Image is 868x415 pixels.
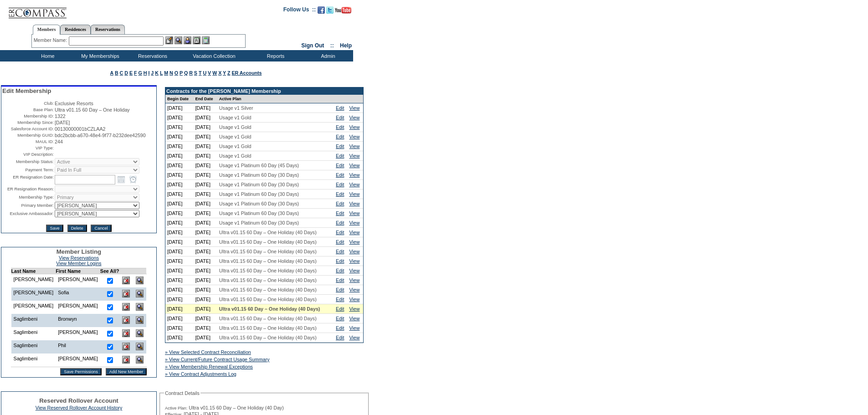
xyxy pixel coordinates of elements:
td: Saglimbeni [11,340,56,354]
a: View [349,230,360,235]
img: View Dashboard [136,277,144,284]
a: S [194,70,197,76]
a: Edit [336,134,344,139]
td: [DATE] [193,228,217,237]
td: [DATE] [165,199,193,209]
a: V [208,70,211,76]
td: [DATE] [193,151,217,161]
a: » View Selected Contract Reconciliation [165,349,251,355]
a: » View Contract Adjustments Log [165,371,236,377]
a: View [349,105,360,111]
a: » View Membership Renewal Exceptions [165,364,253,369]
a: Edit [336,335,344,340]
a: » View Current/Future Contract Usage Summary [165,357,270,362]
a: View [349,287,360,292]
td: Saglimbeni [11,314,56,327]
img: Reservations [193,36,200,44]
span: 1322 [55,113,66,119]
a: Become our fan on Facebook [318,9,325,15]
a: View [349,115,360,120]
a: Edit [336,115,344,120]
td: [DATE] [193,247,217,256]
td: [DATE] [165,142,193,151]
a: Edit [336,182,344,187]
a: View [349,172,360,178]
a: L [160,70,163,76]
td: Saglimbeni [11,354,56,367]
td: [DATE] [165,170,193,180]
a: View Reserved Rollover Account History [36,405,123,410]
span: Usage v1 Platinum 60 Day (45 Days) [219,163,299,168]
td: See All? [100,268,119,274]
span: bdc2bcbb-a670-48e4-9f77-b232dee42590 [55,133,146,138]
span: Ultra v01.15 60 Day – One Holiday (40 Days) [219,316,317,321]
a: View [349,268,360,273]
a: Edit [336,239,344,245]
a: Reservations [91,25,125,34]
a: View [349,182,360,187]
td: [DATE] [193,123,217,132]
td: [DATE] [165,314,193,323]
a: Open the time view popup. [128,174,138,184]
td: [DATE] [165,276,193,285]
a: Edit [336,306,344,312]
img: Delete [122,277,130,284]
td: Membership Status: [2,158,54,165]
span: Edit Membership [2,87,51,94]
td: [DATE] [165,113,193,123]
td: Club: [2,101,54,106]
a: Edit [336,230,344,235]
td: Membership GUID: [2,133,54,138]
img: View [175,36,182,44]
span: Ultra v01.15 60 Day – One Holiday (40 Days) [219,230,317,235]
a: View [349,143,360,149]
td: Home [21,50,73,61]
a: View [349,163,360,168]
a: Edit [336,153,344,159]
a: View [349,134,360,139]
td: [DATE] [165,247,193,256]
a: X [218,70,221,76]
td: [DATE] [193,276,217,285]
a: Help [340,42,352,49]
span: Usage v1 Platinum 60 Day (30 Days) [219,210,299,216]
a: Sign Out [301,42,324,49]
td: [DATE] [193,256,217,266]
span: Ultra v01.15 60 Day – One Holiday (40 Days) [219,239,317,245]
td: [DATE] [165,295,193,304]
a: Edit [336,220,344,225]
a: Y [223,70,226,76]
a: W [212,70,217,76]
a: T [199,70,202,76]
a: Edit [336,297,344,302]
span: Usage v1 Gold [219,115,252,120]
td: [DATE] [165,256,193,266]
td: [DATE] [165,161,193,170]
a: View [349,277,360,283]
td: Sofia [56,287,100,301]
img: Delete [122,329,130,337]
a: R [189,70,193,76]
img: View Dashboard [136,356,144,364]
a: Edit [336,191,344,197]
span: Ultra v01.15 60 Day – One Holiday (40 Days) [219,249,317,254]
span: 244 [55,139,63,144]
a: Edit [336,316,344,321]
a: Edit [336,143,344,149]
span: Usage v1 Gold [219,124,252,130]
td: Exclusive Ambassador: [2,210,54,217]
td: [DATE] [193,209,217,218]
a: Edit [336,124,344,130]
td: [DATE] [193,180,217,190]
td: Contracts for the [PERSON_NAME] Membership [165,87,363,95]
td: [DATE] [193,314,217,323]
a: Subscribe to our YouTube Channel [335,9,351,15]
div: Member Name: [34,36,69,44]
td: Primary Member: [2,202,54,209]
a: View Reservations [59,255,99,261]
a: View [349,325,360,331]
td: [DATE] [165,151,193,161]
a: ER Accounts [231,70,262,76]
td: [DATE] [193,142,217,151]
span: Ultra v01.15 60 Day – One Holiday (40 Days) [219,306,320,312]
